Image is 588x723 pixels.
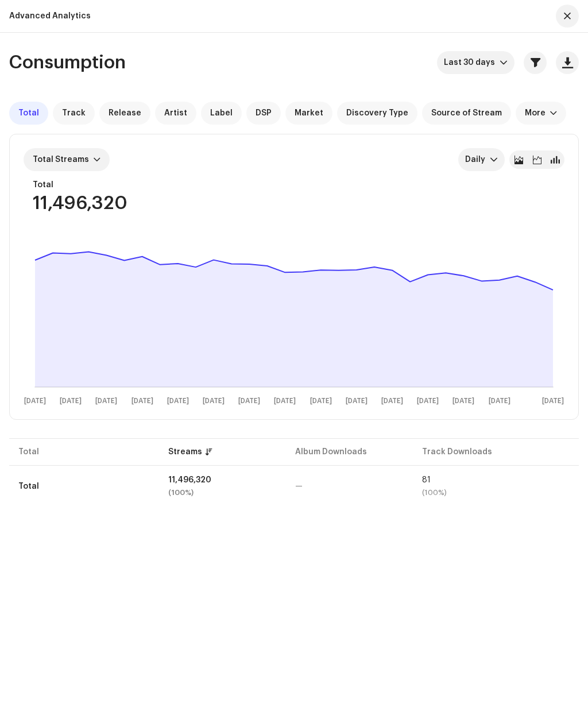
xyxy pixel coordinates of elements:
[490,148,498,171] div: dropdown trigger
[60,397,82,405] text: [DATE]
[62,109,86,118] span: Track
[422,489,531,497] div: (100%)
[109,109,141,118] span: Release
[444,51,500,74] span: Last 30 days
[33,156,89,164] span: Total Streams
[346,109,408,118] span: Discovery Type
[422,476,531,484] div: 81
[542,397,564,405] text: [DATE]
[465,148,490,171] span: Daily
[346,397,367,405] text: [DATE]
[431,109,502,118] span: Source of Stream
[167,397,189,405] text: [DATE]
[9,53,126,72] span: Consumption
[489,397,510,405] text: [DATE]
[33,180,127,190] div: Total
[274,397,296,405] text: [DATE]
[131,397,153,405] text: [DATE]
[452,397,474,405] text: [DATE]
[210,109,233,118] span: Label
[525,109,546,118] div: More
[238,397,260,405] text: [DATE]
[203,397,225,405] text: [DATE]
[381,397,403,405] text: [DATE]
[310,397,332,405] text: [DATE]
[168,489,277,497] div: (100%)
[295,109,323,118] span: Market
[9,11,91,21] div: Advanced Analytics
[256,109,272,118] span: DSP
[168,476,277,484] div: 11,496,320
[295,482,404,490] div: —
[164,109,187,118] span: Artist
[417,397,439,405] text: [DATE]
[18,109,39,118] span: Total
[95,397,117,405] text: [DATE]
[500,51,508,74] div: dropdown trigger
[24,397,46,405] text: [DATE]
